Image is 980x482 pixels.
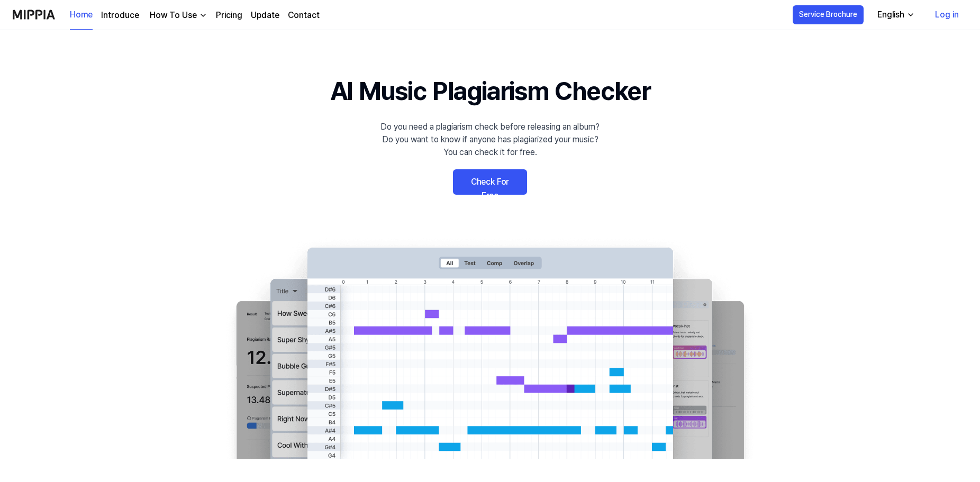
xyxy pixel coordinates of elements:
[288,9,320,22] a: Contact
[216,9,242,22] a: Pricing
[330,72,650,110] h1: AI Music Plagiarism Checker
[70,1,93,30] a: Home
[199,11,207,20] img: down
[215,237,765,459] img: main Image
[875,8,906,21] div: English
[793,5,864,24] button: Service Brochure
[101,9,139,22] a: Introduce
[251,9,279,22] a: Update
[869,4,921,25] button: English
[380,121,600,159] div: Do you need a plagiarism check before releasing an album? Do you want to know if anyone has plagi...
[148,9,199,22] div: How To Use
[148,9,207,22] button: How To Use
[453,169,527,195] a: Check For Free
